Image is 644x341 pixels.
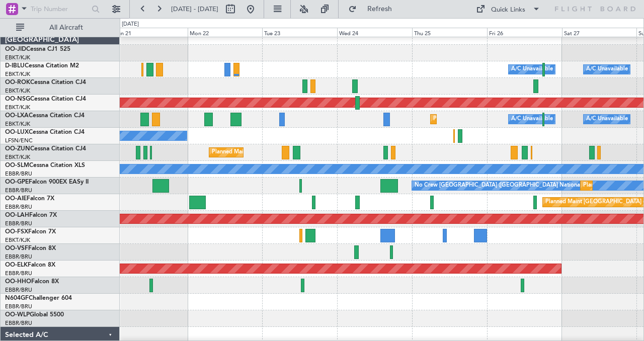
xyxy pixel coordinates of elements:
a: EBBR/BRU [5,170,32,178]
a: EBBR/BRU [5,220,32,227]
div: Quick Links [491,5,525,15]
div: Mon 22 [188,28,263,37]
a: OO-HHOFalcon 8X [5,279,59,285]
a: LFSN/ENC [5,137,33,144]
a: OO-VSFFalcon 8X [5,245,56,251]
span: OO-ELK [5,262,28,268]
a: EBBR/BRU [5,203,32,211]
span: OO-ZUN [5,146,30,152]
a: OO-AIEFalcon 7X [5,196,54,202]
button: Refresh [344,1,404,17]
a: EBKT/KJK [5,87,30,95]
a: EBBR/BRU [5,303,32,310]
a: D-IBLUCessna Citation M2 [5,63,79,69]
span: OO-GPE [5,179,29,185]
div: Thu 25 [412,28,487,37]
span: OO-JID [5,46,26,52]
span: N604GF [5,295,29,301]
a: EBBR/BRU [5,286,32,294]
span: OO-LXA [5,113,29,119]
a: EBBR/BRU [5,319,32,327]
a: OO-JIDCessna CJ1 525 [5,46,70,52]
a: OO-GPEFalcon 900EX EASy II [5,179,89,185]
span: OO-NSG [5,96,30,102]
div: Planned Maint Kortrijk-[GEOGRAPHIC_DATA] [212,145,329,160]
button: All Aircraft [11,20,109,36]
input: Trip Number [31,2,89,17]
span: OO-WLP [5,312,30,318]
span: OO-LUX [5,129,29,135]
a: OO-WLPGlobal 5500 [5,312,64,318]
a: EBKT/KJK [5,153,30,161]
a: EBKT/KJK [5,236,30,244]
a: OO-FSXFalcon 7X [5,229,56,235]
a: EBBR/BRU [5,270,32,277]
div: Wed 24 [337,28,412,37]
a: EBKT/KJK [5,54,30,61]
a: N604GFChallenger 604 [5,295,72,301]
a: OO-LUXCessna Citation CJ4 [5,129,85,135]
a: OO-SLMCessna Citation XLS [5,162,85,168]
a: OO-LXACessna Citation CJ4 [5,113,85,119]
span: D-IBLU [5,63,25,69]
span: OO-LAH [5,212,29,218]
span: [DATE] - [DATE] [171,5,218,14]
a: OO-ROKCessna Citation CJ4 [5,79,86,86]
span: All Aircraft [26,24,106,31]
span: OO-HHO [5,279,31,285]
div: Tue 23 [262,28,337,37]
div: Sat 27 [562,28,637,37]
div: A/C Unavailable [586,112,628,127]
span: OO-AIE [5,196,27,202]
div: Sun 21 [113,28,188,37]
div: Fri 26 [487,28,562,37]
span: OO-SLM [5,162,29,168]
a: OO-NSGCessna Citation CJ4 [5,96,86,102]
a: OO-ELKFalcon 8X [5,262,55,268]
a: EBBR/BRU [5,253,32,261]
div: No Crew [GEOGRAPHIC_DATA] ([GEOGRAPHIC_DATA] National) [415,178,583,193]
a: EBKT/KJK [5,70,30,78]
span: Refresh [359,6,401,13]
div: [DATE] [122,20,139,29]
div: Planned Maint Kortrijk-[GEOGRAPHIC_DATA] [433,112,550,127]
a: EBBR/BRU [5,187,32,194]
a: EBKT/KJK [5,120,30,128]
span: OO-FSX [5,229,28,235]
a: OO-LAHFalcon 7X [5,212,57,218]
span: OO-VSF [5,245,28,251]
button: Quick Links [471,1,545,17]
a: OO-ZUNCessna Citation CJ4 [5,146,86,152]
a: EBKT/KJK [5,104,30,111]
span: OO-ROK [5,79,30,86]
